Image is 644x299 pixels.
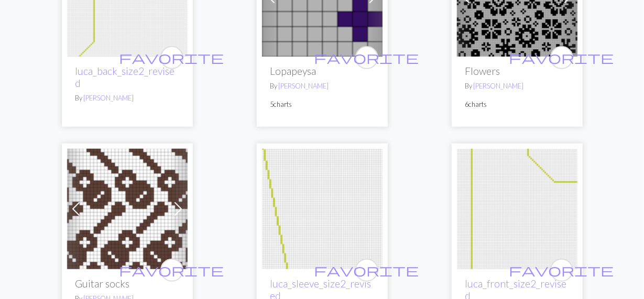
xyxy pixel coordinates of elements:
[75,93,179,103] p: By
[119,262,224,278] span: favorite
[75,65,175,89] a: luca_back_size2_revised
[465,99,569,109] p: 6 charts
[119,47,224,68] i: favourite
[262,149,383,269] img: luca_front_size2
[509,49,614,65] span: favorite
[160,259,183,282] button: favourite
[474,82,524,90] a: [PERSON_NAME]
[279,82,329,90] a: [PERSON_NAME]
[314,262,419,278] span: favorite
[314,47,419,68] i: favourite
[314,49,419,65] span: favorite
[314,260,419,281] i: favourite
[75,278,179,290] h2: Guitar socks
[160,46,183,69] button: favourite
[465,81,569,91] p: By
[84,94,134,102] a: [PERSON_NAME]
[457,203,577,213] a: luca_front_size2
[262,203,383,213] a: luca_front_size2
[355,259,378,282] button: favourite
[355,46,378,69] button: favourite
[457,149,577,269] img: luca_front_size2
[270,99,374,109] p: 5 charts
[550,259,573,282] button: favourite
[270,81,374,91] p: By
[119,49,224,65] span: favorite
[67,203,188,213] a: Left
[270,65,374,77] h2: Lopapeysa
[465,65,569,77] h2: Flowers
[509,260,614,281] i: favourite
[509,47,614,68] i: favourite
[550,46,573,69] button: favourite
[67,149,188,269] img: Left
[509,262,614,278] span: favorite
[119,260,224,281] i: favourite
